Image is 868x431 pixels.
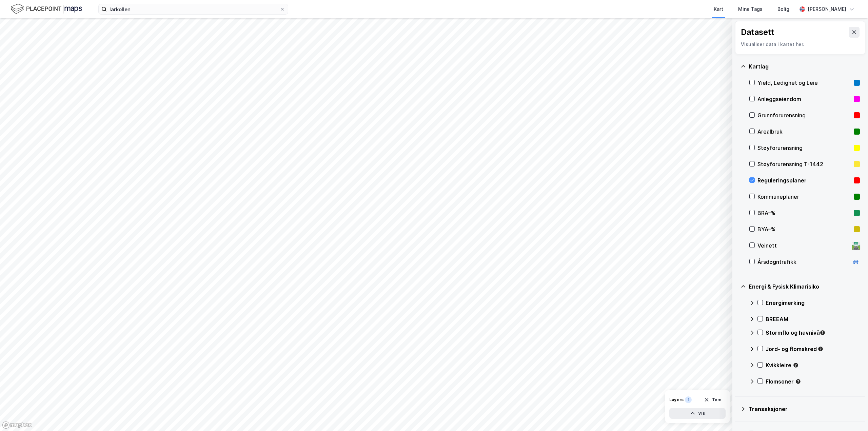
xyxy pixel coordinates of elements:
[757,111,851,119] div: Grunnforurensning
[851,241,861,250] div: 🛣️
[757,79,851,87] div: Yield, Ledighet og Leie
[11,3,82,15] img: logo.f888ab2527a4732fd821a326f86c7f29.svg
[749,405,860,413] div: Transaksjoner
[793,362,799,368] div: Tooltip anchor
[834,398,868,431] div: Kontrollprogram for chat
[757,95,851,103] div: Anleggseiendom
[738,5,763,13] div: Mine Tags
[741,40,860,48] div: Visualiser data i kartet her.
[757,193,851,201] div: Kommuneplaner
[766,315,860,323] div: BREEAM
[669,408,726,419] button: Vis
[757,225,851,233] div: BYA–%
[766,299,860,307] div: Energimerking
[766,361,860,369] div: Kvikkleire
[741,27,774,38] div: Datasett
[766,377,860,386] div: Flomsoner
[2,421,32,429] a: Mapbox homepage
[777,5,789,13] div: Bolig
[757,258,849,266] div: Årsdøgntrafikk
[749,282,860,291] div: Energi & Fysisk Klimarisiko
[757,176,851,184] div: Reguleringsplaner
[757,209,851,217] div: BRA–%
[766,329,860,337] div: Stormflo og havnivå
[749,62,860,71] div: Kartlag
[808,5,846,13] div: [PERSON_NAME]
[699,394,726,405] button: Tøm
[817,346,824,352] div: Tooltip anchor
[685,396,692,403] div: 1
[766,345,860,353] div: Jord- og flomskred
[757,241,849,250] div: Veinett
[714,5,723,13] div: Kart
[795,378,801,385] div: Tooltip anchor
[757,128,851,136] div: Arealbruk
[757,160,851,168] div: Støyforurensning T-1442
[107,4,280,14] input: Søk på adresse, matrikkel, gårdeiere, leietakere eller personer
[820,330,826,336] div: Tooltip anchor
[834,398,868,431] iframe: Chat Widget
[757,144,851,152] div: Støyforurensning
[669,397,684,403] div: Layers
